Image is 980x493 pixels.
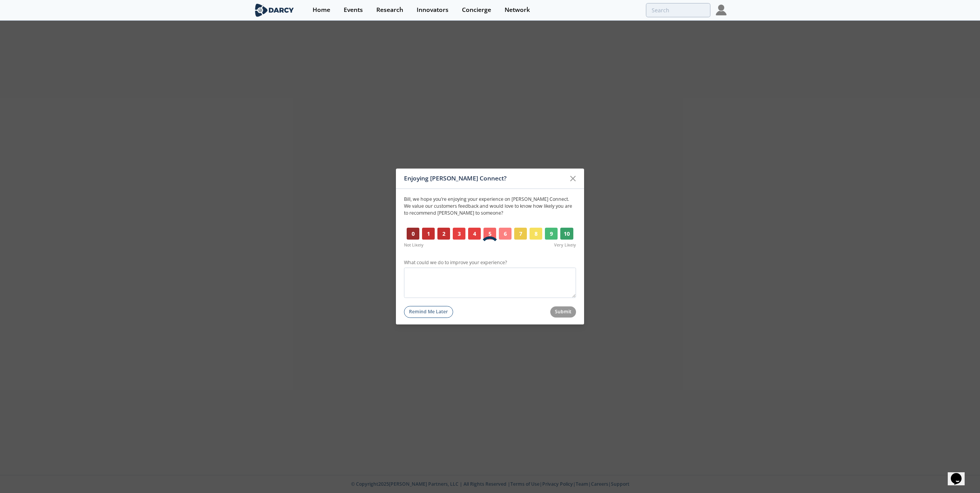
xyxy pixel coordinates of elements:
[422,228,435,240] button: 1
[514,228,527,240] button: 7
[505,7,530,13] div: Network
[550,306,576,318] button: Submit
[404,171,566,186] div: Enjoying [PERSON_NAME] Connect?
[404,306,453,318] button: Remind Me Later
[560,228,573,240] button: 10
[344,7,363,13] div: Events
[554,242,576,248] span: Very Likely
[404,195,576,217] p: Bill , we hope you’re enjoying your experience on [PERSON_NAME] Connect. We value our customers f...
[453,228,465,240] button: 3
[404,242,424,248] span: Not Likely
[483,228,496,240] button: 5
[948,462,972,485] iframe: chat widget
[468,228,481,240] button: 4
[462,7,491,13] div: Concierge
[646,3,710,17] input: Advanced Search
[499,228,512,240] button: 6
[716,5,727,15] img: Profile
[407,228,419,240] button: 0
[437,228,450,240] button: 2
[417,7,449,13] div: Innovators
[530,228,542,240] button: 8
[545,228,558,240] button: 9
[404,259,576,266] label: What could we do to improve your experience?
[253,3,295,17] img: logo-wide.svg
[313,7,330,13] div: Home
[376,7,403,13] div: Research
